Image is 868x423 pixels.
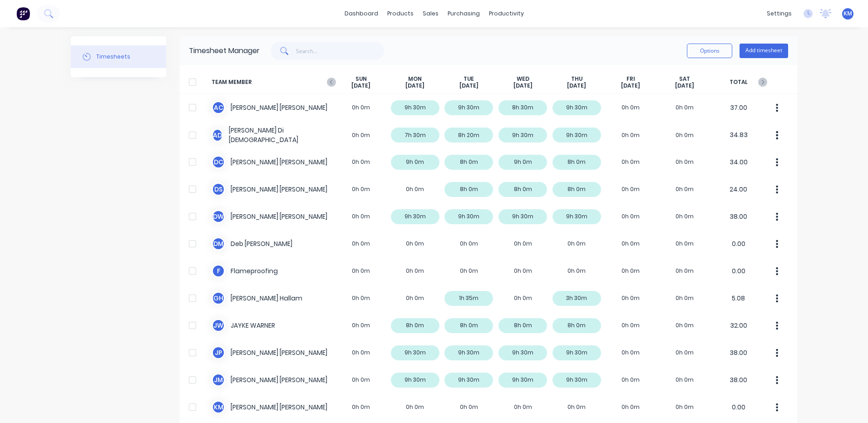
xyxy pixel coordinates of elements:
img: Factory [16,7,30,20]
span: MON [408,75,422,83]
button: Add timesheet [740,44,788,58]
span: FRI [626,75,635,83]
span: KM [843,10,852,18]
span: TUE [464,75,474,83]
span: TEAM MEMBER [212,75,334,89]
span: [DATE] [405,82,424,89]
div: productivity [484,7,528,20]
button: Timesheets [71,45,166,68]
div: products [383,7,418,20]
div: Timesheet Manager [189,45,260,56]
span: [DATE] [675,82,694,89]
div: purchasing [443,7,484,20]
button: Options [687,44,732,58]
a: dashboard [340,7,383,20]
div: Timesheets [96,53,130,61]
input: Search... [296,42,385,60]
span: [DATE] [459,82,478,89]
span: THU [571,75,582,83]
span: WED [517,75,529,83]
span: [DATE] [513,82,533,89]
span: [DATE] [351,82,370,89]
span: TOTAL [711,75,765,89]
div: sales [418,7,443,20]
span: SUN [355,75,367,83]
span: SAT [679,75,690,83]
div: settings [762,7,796,20]
span: [DATE] [621,82,640,89]
span: [DATE] [567,82,586,89]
